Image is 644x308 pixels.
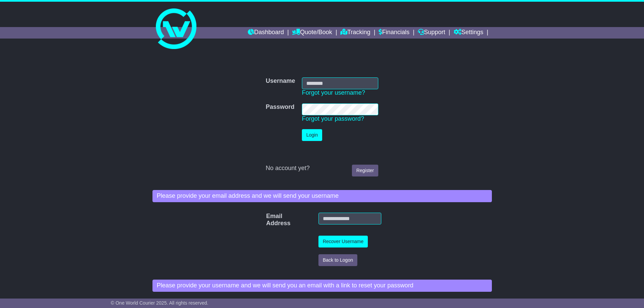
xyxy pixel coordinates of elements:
button: Login [302,129,322,141]
a: Tracking [340,27,370,39]
div: Please provide your email address and we will send your username [152,190,492,202]
a: Forgot your password? [302,115,364,122]
div: Please provide your username and we will send you an email with a link to reset your password [152,280,492,292]
a: Settings [454,27,483,39]
a: Register [352,165,378,176]
label: Username [266,77,295,85]
label: Email Address [263,213,275,227]
a: Forgot your username? [302,89,365,96]
a: Support [418,27,445,39]
span: © One World Courier 2025. All rights reserved. [111,300,209,306]
a: Dashboard [248,27,284,39]
label: Password [266,103,294,111]
div: No account yet? [266,165,378,172]
a: Quote/Book [292,27,332,39]
a: Financials [379,27,409,39]
button: Recover Username [318,236,368,247]
button: Back to Logon [318,254,358,266]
